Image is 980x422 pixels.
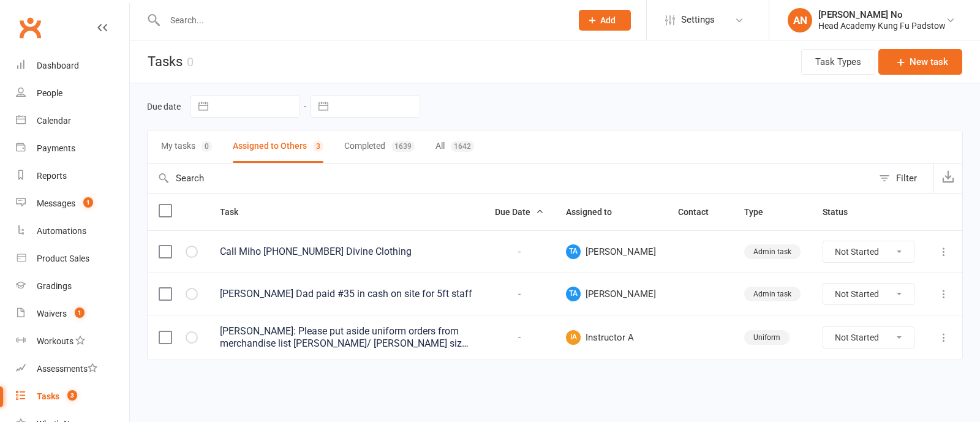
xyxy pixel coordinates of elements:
[566,244,581,259] span: TA
[37,61,79,70] div: Dashboard
[16,383,129,410] a: Tasks 3
[161,130,212,163] button: My tasks0
[788,8,812,32] div: AN
[495,205,544,219] button: Due Date
[344,130,415,163] button: Completed1639
[566,207,625,217] span: Assigned to
[566,205,625,219] button: Assigned to
[37,391,59,401] div: Tasks
[16,80,129,107] a: People
[37,254,89,263] div: Product Sales
[451,141,474,152] div: 1642
[313,141,323,152] div: 3
[801,49,875,75] button: Task Types
[678,207,722,217] span: Contact
[37,88,62,98] div: People
[37,143,75,153] div: Payments
[67,390,77,401] span: 3
[566,287,656,301] span: [PERSON_NAME]
[495,207,544,217] span: Due Date
[896,171,917,186] div: Filter
[220,288,473,300] div: [PERSON_NAME] Dad paid #35 in cash on site for 5ft staff
[37,309,67,318] div: Waivers
[744,287,801,301] div: Admin task
[744,207,777,217] span: Type
[37,364,97,374] div: Assessments
[16,355,129,383] a: Assessments
[495,247,544,257] div: -
[16,135,129,162] a: Payments
[566,330,581,345] span: IA
[16,328,129,355] a: Workouts
[744,205,777,219] button: Type
[16,273,129,300] a: Gradings
[37,226,86,236] div: Automations
[148,164,873,193] input: Search
[818,9,946,20] div: [PERSON_NAME] No
[147,102,181,111] label: Due date
[202,141,212,152] div: 0
[16,300,129,328] a: Waivers 1
[37,116,71,126] div: Calendar
[16,162,129,190] a: Reports
[83,197,93,208] span: 1
[37,171,67,181] div: Reports
[744,244,801,259] div: Admin task
[37,198,75,208] div: Messages
[566,287,581,301] span: TA
[75,307,85,318] span: 1
[495,289,544,300] div: -
[16,245,129,273] a: Product Sales
[823,207,861,217] span: Status
[744,330,790,345] div: Uniform
[391,141,415,152] div: 1639
[16,190,129,217] a: Messages 1
[16,52,129,80] a: Dashboard
[37,281,72,291] div: Gradings
[566,244,656,259] span: [PERSON_NAME]
[681,6,715,34] span: Settings
[678,205,722,219] button: Contact
[220,207,252,217] span: Task
[15,12,45,43] a: Clubworx
[873,164,933,193] button: Filter
[579,10,631,31] button: Add
[566,330,656,345] span: Instructor A
[130,40,194,83] h1: Tasks
[600,15,616,25] span: Add
[435,130,474,163] button: All1642
[16,107,129,135] a: Calendar
[37,336,73,346] div: Workouts
[16,217,129,245] a: Automations
[818,20,946,31] div: Head Academy Kung Fu Padstow
[187,55,194,69] div: 0
[220,246,473,258] div: Call Miho [PHONE_NUMBER] Divine Clothing
[495,333,544,343] div: -
[220,205,252,219] button: Task
[878,49,962,75] button: New task
[161,12,563,29] input: Search...
[823,205,861,219] button: Status
[220,325,473,350] div: [PERSON_NAME]: Please put aside uniform orders from merchandise list [PERSON_NAME]/ [PERSON_NAME]...
[233,130,323,163] button: Assigned to Others3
